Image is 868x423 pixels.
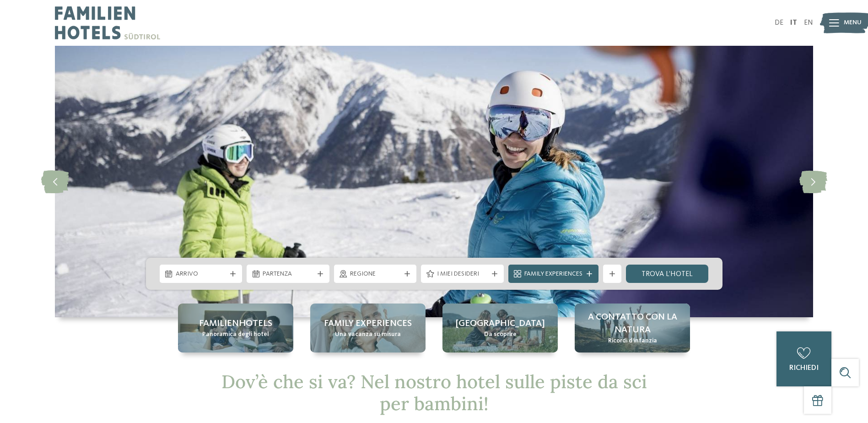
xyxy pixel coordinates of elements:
span: Dov’è che si va? Nel nostro hotel sulle piste da sci per bambini! [221,370,647,415]
span: Panoramica degli hotel [202,330,269,339]
a: EN [804,19,813,27]
a: Hotel sulle piste da sci per bambini: divertimento senza confini Family experiences Una vacanza s... [310,304,426,352]
span: [GEOGRAPHIC_DATA] [456,317,545,330]
a: richiedi [776,331,831,386]
span: Familienhotels [199,317,272,330]
span: Family Experiences [524,270,582,279]
a: DE [775,19,783,27]
span: Menu [844,18,862,27]
a: Hotel sulle piste da sci per bambini: divertimento senza confini Familienhotels Panoramica degli ... [178,304,293,352]
span: Regione [350,270,401,279]
span: Una vacanza su misura [335,330,401,339]
span: A contatto con la natura [584,311,681,336]
span: Arrivo [176,270,226,279]
a: Hotel sulle piste da sci per bambini: divertimento senza confini A contatto con la natura Ricordi... [575,304,690,352]
span: Partenza [263,270,313,279]
span: Da scoprire [484,330,517,339]
a: IT [790,19,797,27]
a: Hotel sulle piste da sci per bambini: divertimento senza confini [GEOGRAPHIC_DATA] Da scoprire [442,304,558,352]
img: Hotel sulle piste da sci per bambini: divertimento senza confini [55,46,813,317]
span: Ricordi d’infanzia [608,336,657,346]
span: Family experiences [324,317,412,330]
span: I miei desideri [437,270,488,279]
span: richiedi [789,364,819,372]
a: trova l’hotel [626,265,709,283]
